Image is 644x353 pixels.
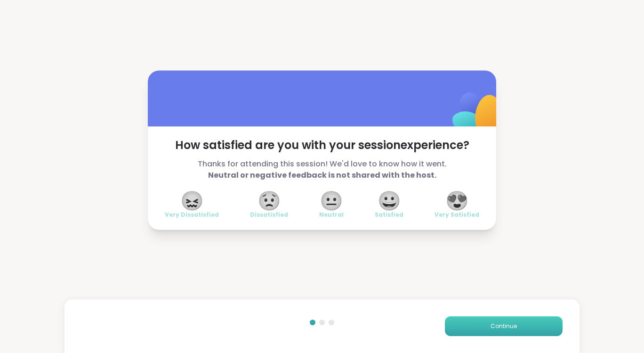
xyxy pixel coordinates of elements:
[165,211,219,219] span: Very Dissatisfied
[165,158,479,181] span: Thanks for attending this session! We'd love to know how it went.
[258,192,281,209] span: 😟
[208,170,436,180] b: Neutral or negative feedback is not shared with the host.
[445,316,563,336] button: Continue
[445,192,469,209] span: 😍
[320,192,343,209] span: 😐
[180,192,204,209] span: 😖
[319,211,344,219] span: Neutral
[165,138,479,153] span: How satisfied are you with your session experience?
[435,211,479,219] span: Very Satisfied
[378,192,401,209] span: 😀
[430,68,524,162] img: ShareWell Logomark
[250,211,288,219] span: Dissatisfied
[375,211,403,219] span: Satisfied
[491,322,517,330] span: Continue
